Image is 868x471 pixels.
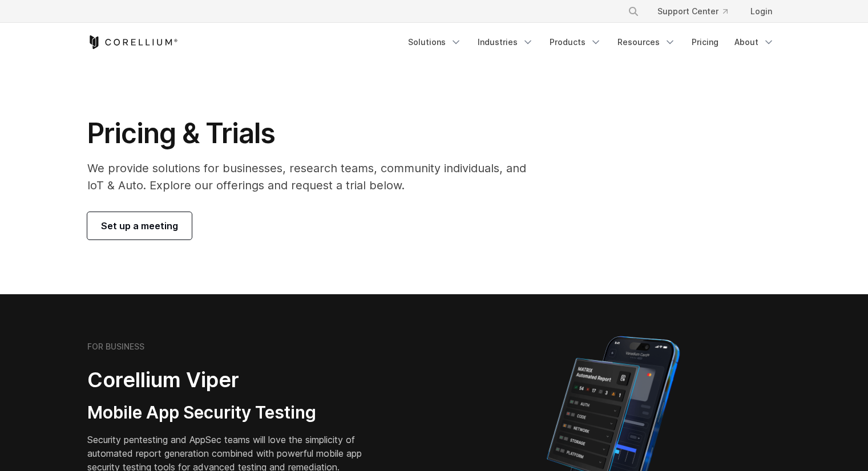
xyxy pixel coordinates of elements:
[101,219,178,233] span: Set up a meeting
[87,342,144,352] h6: FOR BUSINESS
[401,32,469,52] a: Solutions
[543,32,608,52] a: Products
[741,1,781,22] a: Login
[87,212,192,239] a: Set up a meeting
[471,32,540,52] a: Industries
[87,160,542,194] p: We provide solutions for businesses, research teams, community individuals, and IoT & Auto. Explo...
[623,1,644,22] button: Search
[87,116,542,151] h1: Pricing & Trials
[611,32,683,52] a: Resources
[401,32,781,52] div: Navigation Menu
[728,32,781,52] a: About
[614,1,781,22] div: Navigation Menu
[685,32,725,52] a: Pricing
[648,1,737,22] a: Support Center
[87,367,380,393] h2: Corellium Viper
[87,35,178,49] a: Corellium Home
[87,402,380,424] h3: Mobile App Security Testing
